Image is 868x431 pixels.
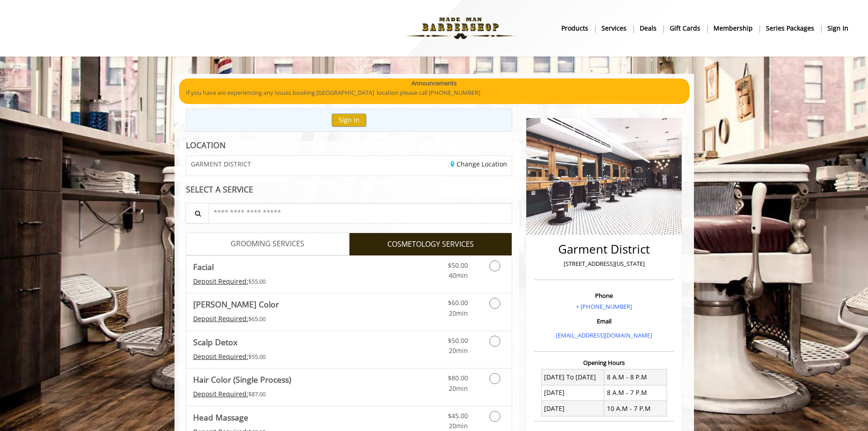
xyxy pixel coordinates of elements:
span: GARMENT DISTRICT [191,161,251,167]
b: products [561,23,588,33]
b: Announcements [411,78,457,88]
b: Membership [714,23,753,33]
b: LOCATION [186,140,226,151]
h3: Phone [536,292,672,299]
p: [STREET_ADDRESS][US_STATE] [536,259,672,269]
a: Gift cardsgift cards [663,21,707,35]
span: 20min [449,309,468,317]
span: GROOMING SERVICES [231,238,304,250]
a: ServicesServices [595,21,633,35]
a: + [PHONE_NUMBER] [576,302,632,311]
div: $55.00 [193,276,376,286]
td: [DATE] [541,401,604,416]
b: Series packages [766,23,814,33]
td: [DATE] [541,385,604,400]
span: 20min [449,421,468,430]
span: 20min [449,384,468,393]
h2: Garment District [536,243,672,256]
h3: Opening Hours [534,359,674,366]
a: [EMAIL_ADDRESS][DOMAIN_NAME] [556,331,652,339]
b: Facial [193,260,214,273]
a: Productsproducts [555,21,595,35]
span: $50.00 [448,261,468,270]
span: $60.00 [448,298,468,307]
button: Sign In [332,114,366,127]
b: gift cards [670,23,700,33]
span: 40min [449,271,468,280]
span: 20min [449,346,468,355]
span: This service needs some Advance to be paid before we block your appointment [193,277,248,286]
div: SELECT A SERVICE [186,185,513,194]
span: This service needs some Advance to be paid before we block your appointment [193,314,248,323]
td: 10 A.M - 7 P.M [604,401,667,416]
div: $65.00 [193,314,376,324]
td: [DATE] To [DATE] [541,369,604,385]
a: Series packagesSeries packages [760,21,821,35]
h3: Email [536,318,672,324]
a: DealsDeals [633,21,663,35]
b: Services [601,23,627,33]
b: sign in [827,23,848,33]
b: Hair Color (Single Process) [193,373,291,386]
div: $55.00 [193,352,376,362]
b: Scalp Detox [193,336,237,348]
span: $50.00 [448,336,468,345]
button: Service Search [185,203,209,223]
td: 8 A.M - 8 P.M [604,369,667,385]
b: Head Massage [193,411,248,424]
div: $87.00 [193,389,376,399]
a: Change Location [451,160,507,168]
span: COSMETOLOGY SERVICES [387,239,474,250]
span: $45.00 [448,411,468,420]
span: This service needs some Advance to be paid before we block your appointment [193,389,248,398]
b: [PERSON_NAME] Color [193,298,279,311]
p: If you have are experiencing any issues booking [GEOGRAPHIC_DATA] location please call [PHONE_NUM... [186,88,683,98]
a: MembershipMembership [707,21,760,35]
img: Made Man Barbershop logo [398,3,523,53]
b: Deals [640,23,657,33]
span: $80.00 [448,374,468,382]
span: This service needs some Advance to be paid before we block your appointment [193,352,248,361]
a: sign insign in [821,21,855,35]
td: 8 A.M - 7 P.M [604,385,667,400]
